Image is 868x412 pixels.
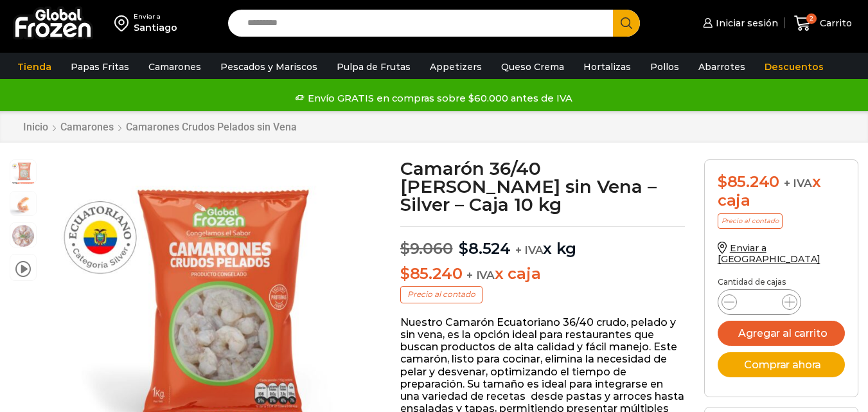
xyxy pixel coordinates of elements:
[495,55,571,79] a: Queso Crema
[692,55,752,79] a: Abarrotes
[64,55,136,79] a: Papas Fritas
[400,286,483,303] p: Precio al contado
[214,55,324,79] a: Pescados y Mariscos
[613,10,640,37] button: Search button
[718,242,820,265] a: Enviar a [GEOGRAPHIC_DATA]
[400,239,453,258] bdi: 9.060
[718,213,783,229] p: Precio al contado
[791,8,855,39] a: 2 Carrito
[459,239,468,258] span: $
[330,55,417,79] a: Pulpa de Frutas
[400,264,410,283] span: $
[718,321,845,346] button: Agregar al carrito
[758,55,830,79] a: Descuentos
[713,17,778,30] span: Iniciar sesión
[817,17,852,30] span: Carrito
[400,239,410,258] span: $
[142,55,208,79] a: Camarones
[60,121,114,133] a: Camarones
[718,172,779,191] bdi: 85.240
[718,278,845,287] p: Cantidad de cajas
[10,223,36,249] span: camarones-2
[644,55,686,79] a: Pollos
[400,265,685,283] p: x caja
[400,264,462,283] bdi: 85.240
[466,269,495,282] span: + IVA
[718,352,845,377] button: Comprar ahora
[577,55,637,79] a: Hortalizas
[806,13,817,24] span: 2
[718,172,727,191] span: $
[400,226,685,258] p: x kg
[10,192,36,217] span: camaron-sin-cascara
[125,121,297,133] a: Camarones Crudos Pelados sin Vena
[11,55,58,79] a: Tienda
[10,160,36,186] span: crudos pelados 36:40
[22,121,297,133] nav: Breadcrumb
[400,159,685,213] h1: Camarón 36/40 [PERSON_NAME] sin Vena – Silver – Caja 10 kg
[22,121,49,133] a: Inicio
[718,173,845,210] div: x caja
[114,12,134,34] img: address-field-icon.svg
[423,55,488,79] a: Appetizers
[700,10,778,36] a: Iniciar sesión
[515,244,544,256] span: + IVA
[134,21,177,34] div: Santiago
[747,293,772,311] input: Product quantity
[784,177,812,190] span: + IVA
[459,239,511,258] bdi: 8.524
[134,12,177,21] div: Enviar a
